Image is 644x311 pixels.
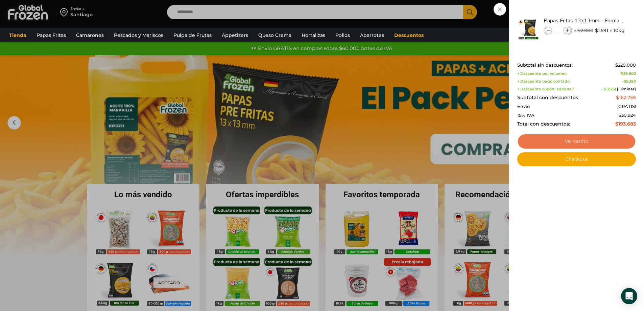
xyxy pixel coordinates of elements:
[577,27,593,34] bdi: 2.000
[616,94,619,101] span: $
[517,152,636,166] a: Checkout
[601,87,636,91] span: --
[615,62,636,68] bdi: 220.000
[619,112,636,118] span: 30.924
[617,104,636,109] span: ¡GRATIS!
[622,79,636,84] span: -
[517,63,573,68] span: Subtotal sin descuentos:
[604,87,616,91] span: 12.251
[624,79,636,84] bdi: 5.390
[517,134,636,149] a: Ver carrito
[170,29,215,42] a: Pulpa de Frutas
[620,71,636,76] span: -
[624,79,626,84] span: $
[617,87,636,91] a: [Eliminar]
[255,29,295,42] a: Queso Crema
[619,112,621,118] span: $
[517,79,570,84] span: + Descuento pago contado
[595,27,608,34] bdi: 1.591
[517,71,567,76] span: + Descuento por volumen
[574,26,625,35] span: × × 10kg
[517,113,534,118] span: 19% IVA
[517,95,578,101] span: Subtotal con descuentos
[517,87,574,91] span: + Descuento cupón: adriana7
[621,288,637,304] div: Open Intercom Messenger
[391,29,427,42] a: Descuentos
[604,87,606,91] span: $
[33,29,69,42] a: Papas Fritas
[616,94,636,101] bdi: 162.759
[73,29,107,42] a: Camarones
[595,27,598,34] span: $
[615,62,618,68] span: $
[544,17,624,24] a: Papas Fritas 13x13mm - Formato 2,5 kg - Caja 10 kg
[615,121,618,127] span: $
[577,27,580,34] span: $
[111,29,167,42] a: Pescados y Mariscos
[6,29,30,42] a: Tienda
[517,104,530,109] span: Envío
[218,29,252,42] a: Appetizers
[553,27,563,34] input: Product quantity
[621,71,623,76] span: $
[298,29,329,42] a: Hortalizas
[621,71,636,76] bdi: 39.600
[517,121,570,127] span: Total con descuentos:
[615,121,636,127] bdi: 193.683
[357,29,387,42] a: Abarrotes
[332,29,353,42] a: Pollos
